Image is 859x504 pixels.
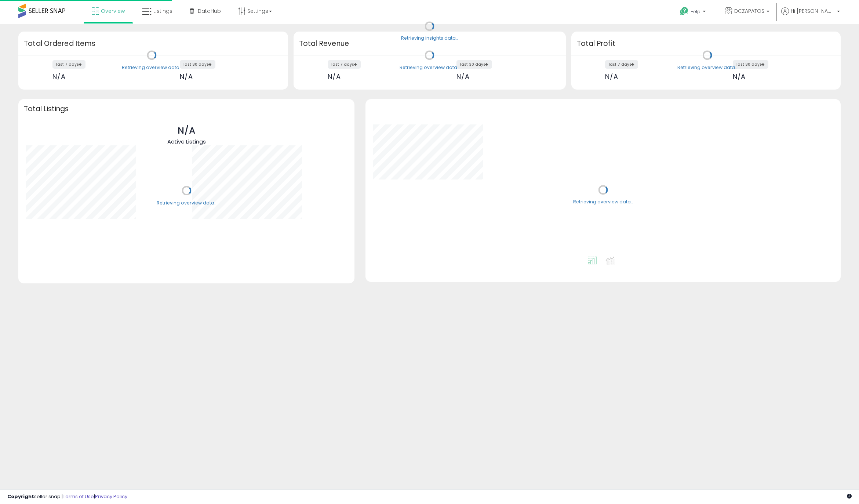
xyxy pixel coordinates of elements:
a: Help [674,1,713,24]
span: DataHub [198,7,221,15]
span: Listings [153,7,172,15]
span: Help [691,8,700,15]
div: Retrieving overview data.. [400,64,459,71]
div: Retrieving overview data.. [573,199,633,206]
a: Hi [PERSON_NAME] [781,7,840,24]
div: Retrieving overview data.. [122,64,182,71]
span: DCZAPATOS [734,7,764,15]
div: Retrieving overview data.. [157,200,216,206]
i: Get Help [680,7,689,16]
span: Overview [101,7,125,15]
div: Retrieving overview data.. [677,64,737,71]
span: Hi [PERSON_NAME] [791,7,835,15]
